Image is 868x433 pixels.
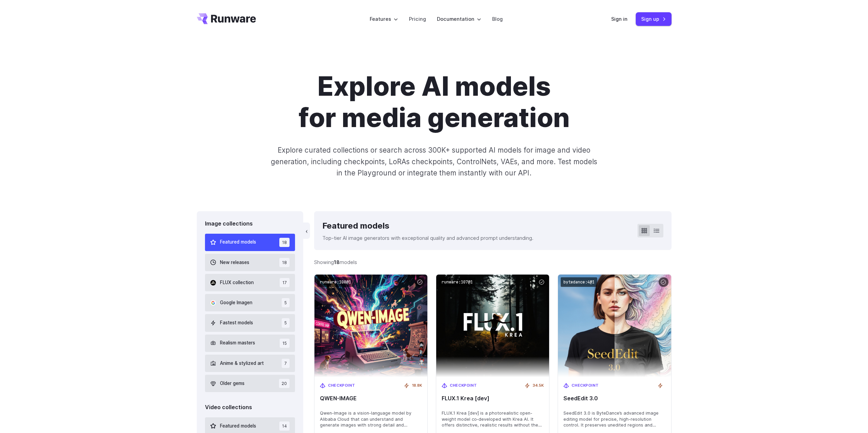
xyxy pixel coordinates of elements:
[205,403,295,412] div: Video collections
[280,339,290,348] span: 15
[220,299,252,307] span: Google Imagen
[322,219,533,232] div: Featured models
[314,258,357,266] div: Showing models
[220,279,254,287] span: FLUX collection
[197,13,256,24] a: Go to /
[282,318,290,327] span: 5
[328,383,355,389] span: Checkpoint
[205,314,295,331] button: Fastest models 5
[205,355,295,372] button: Anime & stylized art 7
[205,234,295,251] button: Featured models 18
[205,335,295,352] button: Realism masters 15
[320,410,422,429] span: Qwen-Image is a vision-language model by Alibaba Cloud that can understand and generate images wi...
[268,144,600,179] p: Explore curated collections or search across 300K+ supported AI models for image and video genera...
[572,383,599,389] span: Checkpoint
[220,319,253,327] span: Fastest models
[282,298,290,307] span: 5
[442,410,544,429] span: FLUX.1 Krea [dev] is a photorealistic open-weight model co‑developed with Krea AI. It offers dist...
[437,15,481,23] label: Documentation
[279,421,290,431] span: 14
[303,222,310,239] button: ‹
[244,71,624,134] h1: Explore AI models for media generation
[279,238,290,247] span: 18
[320,395,422,402] span: QWEN-IMAGE
[220,422,256,430] span: Featured models
[220,238,256,246] span: Featured models
[205,254,295,271] button: New releases 18
[280,278,290,287] span: 17
[334,259,340,265] strong: 18
[205,375,295,392] button: Older gems 20
[558,275,671,377] img: SeedEdit 3.0
[442,395,544,402] span: FLUX.1 Krea [dev]
[439,277,475,287] code: runware:107@1
[561,277,597,287] code: bytedance:4@1
[314,275,427,377] img: QWEN-IMAGE
[563,410,665,429] span: SeedEdit 3.0 is ByteDance’s advanced image editing model for precise, high-resolution control. It...
[279,258,290,267] span: 18
[205,294,295,311] button: Google Imagen 5
[317,277,354,287] code: runware:108@1
[436,275,549,377] img: FLUX.1 Krea [dev]
[282,359,290,368] span: 7
[279,379,290,388] span: 20
[409,15,426,23] a: Pricing
[322,234,533,242] p: Top-tier AI image generators with exceptional quality and advanced prompt understanding.
[636,12,672,26] a: Sign up
[370,15,398,23] label: Features
[412,383,422,389] span: 18.8K
[450,383,477,389] span: Checkpoint
[563,395,665,402] span: SeedEdit 3.0
[220,360,264,367] span: Anime & stylized art
[492,15,503,23] a: Blog
[220,380,245,387] span: Older gems
[533,383,544,389] span: 34.5K
[205,274,295,291] button: FLUX collection 17
[220,339,255,347] span: Realism masters
[205,219,295,228] div: Image collections
[220,259,249,266] span: New releases
[611,15,628,23] a: Sign in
